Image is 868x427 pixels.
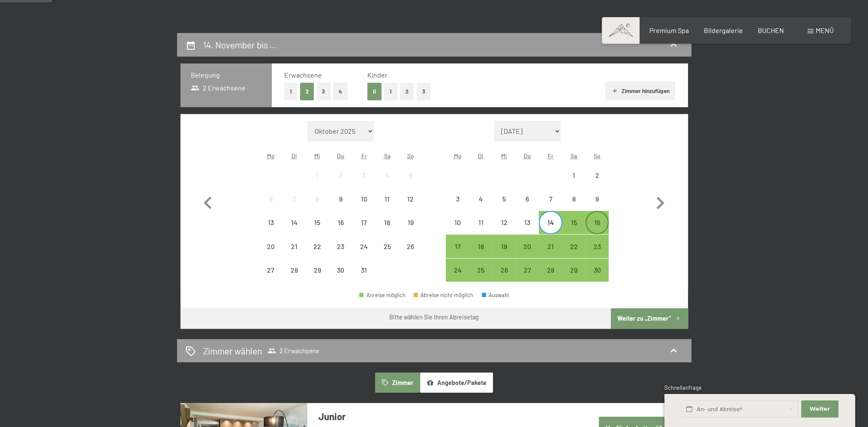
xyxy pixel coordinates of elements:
div: Abreise möglich [493,235,516,258]
div: Sat Oct 11 2025 [375,187,399,210]
div: Abreise möglich [562,235,586,258]
div: 8 [306,195,328,217]
div: Abreise nicht möglich [259,235,282,258]
div: 2 [586,172,608,193]
div: Sun Oct 12 2025 [399,187,422,210]
div: 9 [586,195,608,217]
h3: Junior [318,410,574,423]
div: Wed Oct 01 2025 [306,164,329,187]
div: 3 [353,172,375,193]
div: Sat Oct 04 2025 [375,164,399,187]
abbr: Mittwoch [314,152,320,159]
div: Wed Oct 22 2025 [306,235,329,258]
div: Abreise nicht möglich [282,211,306,234]
a: BUCHEN [758,26,784,34]
div: 13 [260,219,282,241]
div: 1 [306,172,328,193]
div: Abreise nicht möglich [259,187,282,210]
div: Sun Nov 23 2025 [586,235,609,258]
div: Mon Nov 17 2025 [446,235,469,258]
div: Wed Nov 19 2025 [493,235,516,258]
abbr: Sonntag [407,152,414,159]
div: Abreise nicht möglich [259,211,282,234]
div: Wed Oct 15 2025 [306,211,329,234]
div: 30 [586,267,608,288]
div: 5 [399,172,421,193]
div: Wed Oct 08 2025 [306,187,329,210]
div: Thu Oct 16 2025 [329,211,352,234]
div: 18 [470,243,492,265]
div: Abreise nicht möglich [469,187,493,210]
div: Tue Nov 25 2025 [469,259,493,282]
div: Fri Oct 24 2025 [352,235,375,258]
abbr: Samstag [571,152,577,159]
div: 13 [517,219,538,241]
div: Abreise nicht möglich [306,211,329,234]
div: Wed Oct 29 2025 [306,259,329,282]
button: Vorheriger Monat [195,121,220,282]
div: Mon Oct 13 2025 [259,211,282,234]
abbr: Dienstag [478,152,484,159]
div: 26 [399,243,421,265]
div: 20 [517,243,538,265]
button: Zimmer hinzufügen [605,81,675,100]
div: Wed Nov 12 2025 [493,211,516,234]
abbr: Samstag [384,152,390,159]
div: 11 [470,219,492,241]
div: 1 [563,172,585,193]
span: Schnellanfrage [664,384,702,391]
div: Sun Nov 30 2025 [586,259,609,282]
div: Sun Oct 05 2025 [399,164,422,187]
div: 17 [353,219,375,241]
div: Abreise nicht möglich [562,164,586,187]
div: Auswahl [482,292,509,298]
div: 7 [540,195,561,217]
abbr: Montag [454,152,461,159]
div: Sat Oct 25 2025 [375,235,399,258]
div: Thu Nov 27 2025 [516,259,539,282]
abbr: Donnerstag [524,152,531,159]
div: 28 [283,267,305,288]
div: Thu Nov 13 2025 [516,211,539,234]
div: 29 [306,267,328,288]
div: Abreise nicht möglich [446,187,469,210]
div: Mon Oct 06 2025 [259,187,282,210]
div: Abreise möglich [539,211,562,234]
div: 6 [260,195,282,217]
div: Wed Nov 26 2025 [493,259,516,282]
div: 3 [447,195,468,217]
div: Abreise möglich [539,235,562,258]
div: Abreise möglich [586,259,609,282]
div: Abreise nicht möglich [352,235,375,258]
div: Tue Nov 11 2025 [469,211,493,234]
div: 12 [493,219,515,241]
div: Abreise nicht möglich [329,187,352,210]
div: Anreise möglich [359,292,405,298]
div: Abreise nicht möglich [329,235,352,258]
button: 0 [367,83,381,100]
div: Abreise möglich [586,211,609,234]
abbr: Dienstag [291,152,297,159]
abbr: Freitag [361,152,366,159]
div: Abreise nicht möglich [306,259,329,282]
div: 4 [470,195,492,217]
button: 3 [417,83,431,100]
div: Abreise möglich [446,259,469,282]
span: Erwachsene [284,71,322,79]
div: Fri Nov 28 2025 [539,259,562,282]
div: Mon Nov 03 2025 [446,187,469,210]
div: Abreise nicht möglich [375,235,399,258]
div: Abreise nicht möglich [259,259,282,282]
abbr: Freitag [548,152,553,159]
div: Abreise nicht möglich [352,164,375,187]
div: 10 [353,195,375,217]
div: Abreise möglich [586,235,609,258]
button: Zimmer [375,373,420,392]
h2: 14. November bis … [203,39,277,50]
div: Thu Oct 30 2025 [329,259,352,282]
div: 20 [260,243,282,265]
div: 4 [376,172,398,193]
button: Angebote/Pakete [420,373,493,392]
div: 21 [283,243,305,265]
div: 27 [260,267,282,288]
